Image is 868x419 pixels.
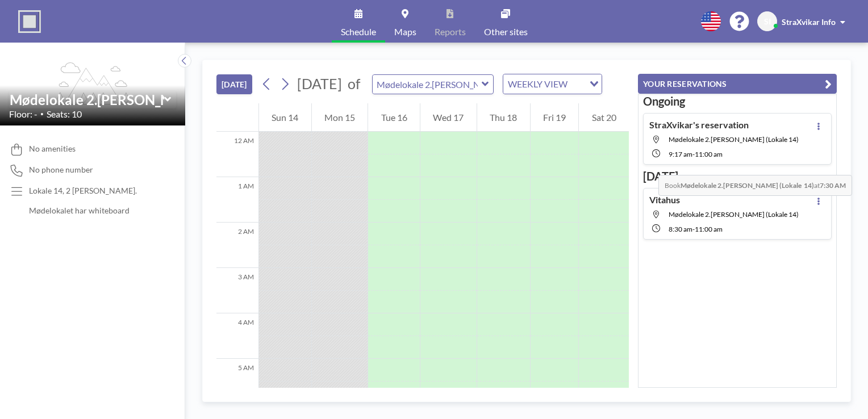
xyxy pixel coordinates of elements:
[435,27,466,36] span: Reports
[643,169,832,183] h3: [DATE]
[259,103,311,132] div: Sun 14
[681,181,814,190] b: Mødelokale 2.[PERSON_NAME] (Lokale 14)
[297,75,342,92] span: [DATE]
[312,103,368,132] div: Mon 15
[216,132,258,177] div: 12 AM
[373,75,482,94] input: Mødelokale 2.sal (Lokale 14)
[29,206,137,216] p: Mødelokalet har whiteboard
[669,135,799,144] span: Mødelokale 2.sal (Lokale 14)
[29,144,76,154] span: No amenities
[47,108,82,120] span: Seats: 10
[216,313,258,359] div: 4 AM
[695,225,723,233] span: 11:00 AM
[10,91,164,108] input: Mødelokale 2.sal (Lokale 14)
[695,150,723,158] span: 11:00 AM
[638,74,837,94] button: YOUR RESERVATIONS
[669,150,692,158] span: 9:17 AM
[669,210,799,219] span: Mødelokale 2.sal (Lokale 14)
[216,223,258,268] div: 2 AM
[216,359,258,404] div: 5 AM
[484,27,528,36] span: Other sites
[9,108,37,120] span: Floor: -
[782,17,836,27] span: StraXvikar Info
[692,150,695,158] span: -
[531,103,579,132] div: Fri 19
[506,77,570,91] span: WEEKLY VIEW
[348,75,360,93] span: of
[29,165,93,175] span: No phone number
[503,74,602,94] div: Search for option
[649,194,680,206] h4: Vitahus
[420,103,477,132] div: Wed 17
[764,16,771,27] span: SI
[341,27,376,36] span: Schedule
[643,94,832,108] h3: Ongoing
[368,103,420,132] div: Tue 16
[669,225,692,233] span: 8:30 AM
[18,10,41,33] img: organization-logo
[579,103,629,132] div: Sat 20
[29,186,137,196] p: Lokale 14, 2 [PERSON_NAME].
[692,225,695,233] span: -
[649,119,749,131] h4: StraXvikar's reservation
[477,103,530,132] div: Thu 18
[216,268,258,313] div: 3 AM
[571,77,583,91] input: Search for option
[216,177,258,223] div: 1 AM
[658,175,852,196] span: Book at
[216,74,252,94] button: [DATE]
[394,27,416,36] span: Maps
[820,181,846,190] b: 7:30 AM
[40,110,44,118] span: •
